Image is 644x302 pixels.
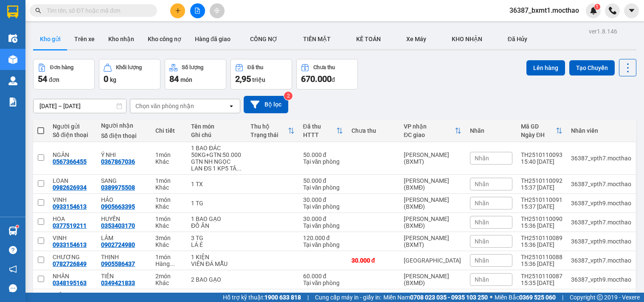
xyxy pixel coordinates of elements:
div: Đơn hàng [50,64,73,70]
button: Khối lượng0kg [99,59,160,89]
div: LÂM [101,235,147,241]
div: Tại văn phòng [303,280,343,286]
div: 30.000 đ [303,196,343,203]
div: 2 BAO GẠO [191,276,242,283]
div: NHÂN [53,273,93,280]
div: CHƯƠNG [53,254,93,260]
span: Đã Hủy [508,36,527,42]
div: TH2510110092 [521,177,562,184]
button: file-add [190,3,205,18]
div: 0782726849 [53,260,87,267]
div: TH2510110093 [521,151,562,158]
span: 1 [596,4,599,10]
strong: 0708 023 035 - 0935 103 250 [410,294,488,301]
div: TH2510110091 [521,196,562,203]
div: 50.000 đ [303,177,343,184]
span: 84 [169,74,179,84]
div: TH2510110088 [521,254,562,260]
strong: 0369 525 060 [519,294,556,301]
div: [PERSON_NAME] (BXMĐ) [404,273,461,286]
div: Khác [155,280,183,286]
span: KHO NHẬN [452,36,482,42]
div: 3 món [155,235,183,241]
div: 0905663395 [101,203,135,210]
div: Chọn văn phòng nhận [135,102,194,110]
span: KẾ TOÁN [356,36,381,42]
div: Nhãn [470,127,512,134]
span: 2,95 [235,74,251,84]
span: 670.000 [301,74,332,84]
div: 50.000 đ [303,292,343,299]
button: Lên hàng [526,60,565,75]
div: 0348195163 [53,280,87,286]
div: 1 món [155,196,183,203]
div: 1 món [155,151,183,158]
div: 36387_vpth9.mocthao [571,276,631,283]
span: Hỗ trợ kỹ thuật: [223,293,301,302]
div: 1 TX [191,181,242,187]
div: TH2510110090 [521,215,562,222]
sup: 2 [284,92,292,100]
div: Khác [155,203,183,210]
div: Tại văn phòng [303,158,343,165]
svg: open [228,103,235,109]
div: Ghi chú [191,131,242,138]
button: aim [210,3,225,18]
button: Trên xe [67,29,101,49]
th: Toggle SortBy [399,120,466,142]
div: 36387_vpth7.mocthao [571,219,631,226]
div: Trạng thái [250,131,287,138]
div: Nhân viên [571,127,631,134]
div: 0933154613 [53,241,87,248]
div: [PERSON_NAME] (BXMT) [404,151,461,165]
div: 0933154613 [53,203,87,210]
button: Kho công nợ [141,29,188,49]
div: VINH [53,235,93,241]
div: [PERSON_NAME] (BXMĐ) [404,177,461,191]
th: Toggle SortBy [517,120,567,142]
div: Khác [155,222,183,229]
span: Xe Máy [406,36,426,42]
span: caret-down [628,7,636,14]
span: Miền Nam [383,293,488,302]
div: Khối lượng [116,64,142,70]
span: Cung cấp máy in - giấy in: [315,293,381,302]
div: Ngày ĐH [521,131,556,138]
div: 1 BAO ĐÁC 50KG+GTN:50.000 [191,145,242,158]
div: Ý NHI [101,151,147,158]
div: HOA [53,215,93,222]
div: Mã GD [521,123,556,130]
div: TH2510110089 [521,235,562,241]
div: TIÊN [101,273,147,280]
div: [PERSON_NAME] (BXMĐ) [404,215,461,229]
div: VIÊN ĐÁ MẪU [191,260,242,267]
div: 1 món [155,177,183,184]
span: Nhãn [475,257,489,264]
span: ... [236,165,242,172]
div: THỊNH [101,254,147,260]
div: Khác [155,184,183,191]
img: warehouse-icon [8,55,17,64]
div: 15:36 [DATE] [521,260,562,267]
div: Thu hộ [250,123,287,130]
div: [PERSON_NAME] (BXMĐ) [404,196,461,210]
div: SANG [101,177,147,184]
span: Nhãn [475,200,489,207]
span: CÔNG NỢ [250,36,278,42]
div: 15:37 [DATE] [521,184,562,191]
div: 0377519211 [53,222,87,229]
div: 50.000 đ [303,151,343,158]
button: Kho gửi [33,29,67,49]
div: 0389975508 [101,184,135,191]
div: 1 BAO GẠO [191,215,242,222]
button: Đơn hàng54đơn [33,59,95,89]
div: Chưa thu [352,127,395,134]
div: 1 món [155,215,183,222]
sup: 1 [594,4,600,10]
div: Số điện thoại [101,132,147,139]
span: search [35,8,41,14]
div: Đã thu [247,64,263,70]
img: warehouse-icon [8,226,17,235]
div: Chưa thu [313,64,335,70]
span: TIỀN MẶT [303,36,331,42]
